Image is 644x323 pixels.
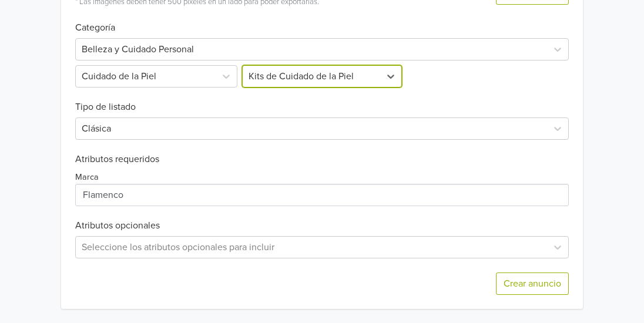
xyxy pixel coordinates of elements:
label: Marca [75,171,99,184]
h6: Categoría [75,8,569,33]
button: Crear anuncio [496,272,569,295]
h6: Atributos requeridos [75,154,569,165]
h6: Atributos opcionales [75,220,569,231]
h6: Tipo de listado [75,88,569,113]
